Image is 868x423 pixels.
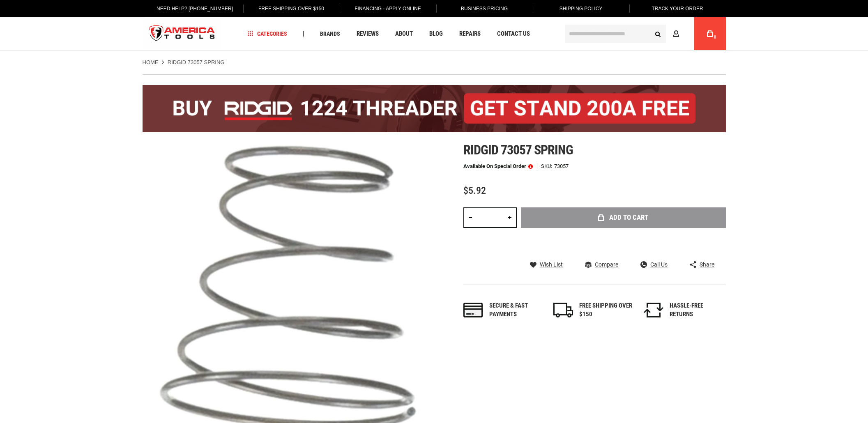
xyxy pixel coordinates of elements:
button: Search [650,26,666,41]
span: Share [700,262,714,267]
span: About [395,31,413,37]
span: Compare [595,262,618,267]
div: 73057 [554,163,569,169]
span: Wish List [540,262,563,267]
a: About [391,28,417,39]
img: shipping [553,303,573,317]
a: Blog [426,28,447,39]
a: Repairs [456,28,484,39]
a: Wish List [530,261,563,268]
span: Brands [320,31,340,37]
div: Secure & fast payments [489,301,543,319]
strong: RIDGID 73057 SPRING [168,59,225,65]
strong: SKU [541,163,554,169]
a: Reviews [353,28,382,39]
a: 0 [702,17,718,50]
span: Contact Us [497,31,530,37]
span: 0 [714,35,716,39]
img: returns [644,303,663,317]
span: Categories [248,31,287,37]
img: America Tools [143,18,222,49]
span: Ridgid 73057 spring [463,142,573,158]
a: Compare [585,261,618,268]
span: Repairs [459,31,481,37]
a: Categories [244,28,291,39]
span: Call Us [650,262,668,267]
span: $5.92 [463,185,486,196]
a: store logo [143,18,222,49]
iframe: Secure express checkout frame [519,230,728,254]
div: HASSLE-FREE RETURNS [670,301,723,319]
span: Reviews [357,31,379,37]
a: Contact Us [493,28,534,39]
span: Blog [429,31,443,37]
span: Shipping Policy [559,6,603,11]
p: Available on Special Order [463,163,533,169]
img: payments [463,303,483,317]
img: BOGO: Buy the RIDGID® 1224 Threader (26092), get the 92467 200A Stand FREE! [143,85,726,132]
a: Home [143,59,159,66]
div: FREE SHIPPING OVER $150 [579,301,633,319]
a: Call Us [640,261,668,268]
a: Brands [316,28,344,39]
